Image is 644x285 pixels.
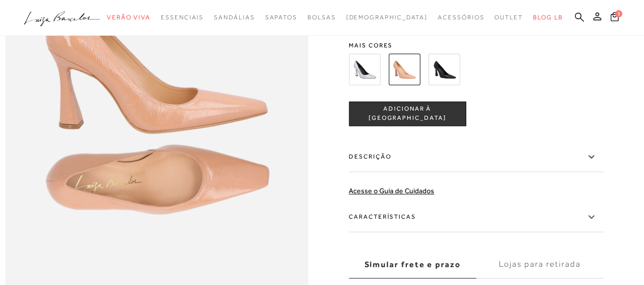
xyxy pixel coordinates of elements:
[349,101,466,126] button: ADICIONAR À [GEOGRAPHIC_DATA]
[107,14,151,21] span: Verão Viva
[438,8,484,27] a: noSubCategoriesText
[107,8,151,27] a: noSubCategoriesText
[349,142,603,172] label: Descrição
[438,14,484,21] span: Acessórios
[214,8,255,27] a: noSubCategoriesText
[265,8,297,27] a: noSubCategoriesText
[533,14,563,21] span: BLOG LB
[346,8,428,27] a: noSubCategoriesText
[265,14,297,21] span: Sapatos
[533,8,563,27] a: BLOG LB
[494,14,523,21] span: Outlet
[428,54,460,85] img: SCARPIN DE SALTO ALTO FLARE EM VERNIZ PRETO
[349,251,476,278] label: Simular frete e prazo
[349,42,603,48] span: Mais cores
[161,8,204,27] a: noSubCategoriesText
[307,8,336,27] a: noSubCategoriesText
[161,14,204,21] span: Essenciais
[615,10,622,17] span: 1
[349,202,603,232] label: Características
[349,105,465,123] span: ADICIONAR À [GEOGRAPHIC_DATA]
[349,187,434,195] a: Acesse o Guia de Cuidados
[307,14,336,21] span: Bolsas
[388,54,420,85] img: SCARPIN DE SALTO ALTO FLARE EM VERNIZ BEGE BLUSH
[214,14,255,21] span: Sandálias
[349,54,380,85] img: SCARPIN DE SALTO ALTO FLARE EM COBRA METALIZADA PRATA
[346,14,428,21] span: [DEMOGRAPHIC_DATA]
[476,251,603,278] label: Lojas para retirada
[494,8,523,27] a: noSubCategoriesText
[607,11,622,25] button: 1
